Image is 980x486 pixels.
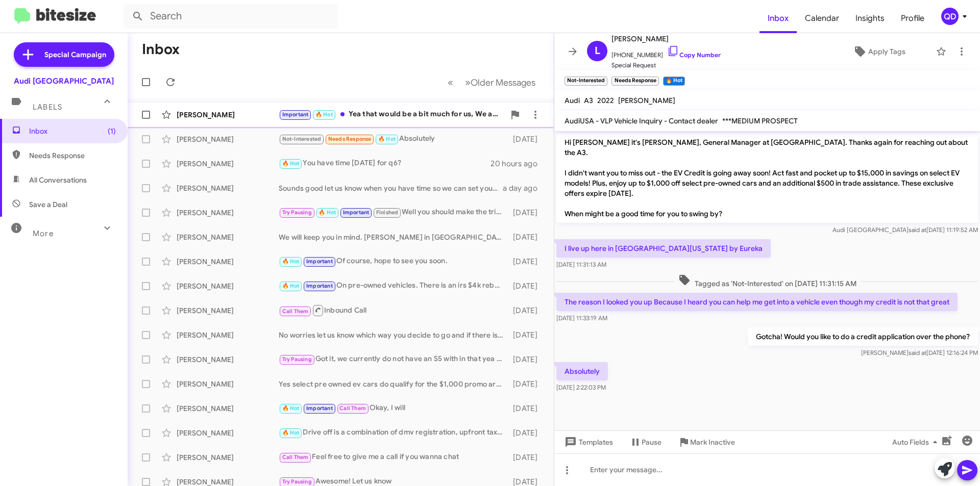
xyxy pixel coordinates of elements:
div: [PERSON_NAME] [177,159,279,169]
div: [DATE] [508,354,546,365]
div: Feel free to give me a call if you wanna chat [279,451,508,463]
h1: Inbox [142,41,180,58]
span: » [465,76,471,89]
div: [DATE] [508,208,546,218]
a: Special Campaign [14,42,114,67]
span: Try Pausing [282,478,312,485]
button: Auto Fields [884,433,949,451]
div: [PERSON_NAME] [177,232,279,242]
span: Apply Tags [868,42,905,61]
small: Not-Interested [565,76,607,86]
div: Inbound Call [279,304,508,317]
span: Call Them [282,454,309,461]
span: « [448,76,453,89]
button: Next [459,72,542,93]
div: [DATE] [508,330,546,340]
div: Audi [GEOGRAPHIC_DATA] [14,76,114,86]
div: [PERSON_NAME] [177,330,279,340]
span: Needs Response [29,150,116,161]
div: Drive off is a combination of dmv registration, upfront taxes and first month payment so that is ... [279,427,508,439]
button: QD [933,8,969,25]
span: 🔥 Hot [282,283,300,289]
span: Older Messages [471,77,535,88]
p: The reason I looked you up Because I heard you can help me get into a vehicle even though my cred... [556,293,958,311]
div: [PERSON_NAME] [177,257,279,267]
div: You have time [DATE] for q6? [279,158,491,169]
div: [PERSON_NAME] [177,305,279,316]
span: Call Them [282,308,309,315]
p: I live up here in [GEOGRAPHIC_DATA][US_STATE] by Eureka [556,239,771,258]
input: Search [124,4,338,29]
div: [PERSON_NAME] [177,379,279,389]
a: Insights [847,4,893,33]
div: Yes select pre owned ev cars do qualify for the $1,000 promo are you able to come in this weekend? [279,379,508,389]
span: 🔥 Hot [378,136,396,142]
div: [PERSON_NAME] [177,452,279,463]
span: (1) [108,126,116,136]
span: [DATE] 11:33:19 AM [556,314,607,322]
span: Mark Inactive [690,433,735,451]
nav: Page navigation example [442,72,542,93]
div: Absolutely [279,133,508,145]
div: [PERSON_NAME] [177,183,279,193]
span: Profile [893,4,933,33]
div: [DATE] [508,257,546,267]
a: Copy Number [667,51,721,59]
span: 🔥 Hot [315,111,333,118]
span: said at [909,226,926,234]
span: More [33,229,54,238]
span: 🔥 Hot [282,429,300,436]
div: Got it, we currently do not have an S5 with in that yea range but I will keep my eye out if we ev... [279,353,508,365]
small: 🔥 Hot [663,76,685,86]
span: Not-Interested [282,136,322,142]
p: Hi [PERSON_NAME] it's [PERSON_NAME], General Manager at [GEOGRAPHIC_DATA]. Thanks again for reach... [556,133,978,223]
div: QD [941,8,959,25]
span: Special Campaign [44,49,106,60]
div: [DATE] [508,305,546,316]
div: [PERSON_NAME] [177,354,279,365]
span: Templates [562,433,613,451]
div: [PERSON_NAME] [177,110,279,120]
span: Audi [565,96,580,105]
div: a day ago [503,183,546,193]
span: 🔥 Hot [282,258,300,265]
div: Well you should make the trip because we have agreed numbers even if you both show up at the same... [279,207,508,218]
span: Auto Fields [892,433,941,451]
span: Important [343,209,370,216]
span: Finished [376,209,399,216]
span: Special Request [611,60,721,70]
span: Audi [GEOGRAPHIC_DATA] [DATE] 11:19:52 AM [832,226,978,234]
div: [DATE] [508,379,546,389]
div: [DATE] [508,403,546,414]
span: 🔥 Hot [282,160,300,167]
button: Pause [621,433,670,451]
div: [PERSON_NAME] [177,403,279,414]
div: Of course, hope to see you soon. [279,255,508,267]
span: Save a Deal [29,199,67,210]
span: Calendar [797,4,847,33]
div: 20 hours ago [491,159,546,169]
span: [PERSON_NAME] [611,33,721,45]
p: Absolutely [556,362,608,380]
p: Gotcha! Would you like to do a credit application over the phone? [748,327,978,346]
div: [PERSON_NAME] [177,428,279,438]
a: Inbox [759,4,797,33]
span: [PERSON_NAME] [618,96,675,105]
button: Templates [554,433,621,451]
div: [DATE] [508,452,546,463]
span: said at [909,349,926,356]
div: [PERSON_NAME] [177,208,279,218]
span: A3 [584,96,593,105]
div: [PERSON_NAME] [177,134,279,144]
div: On pre-owned vehicles. There is an irs $4k rebate for people who qualify. [279,280,508,292]
span: ***MEDIUM PROSPECT [722,116,798,125]
span: Needs Response [328,136,372,142]
span: Labels [33,103,62,112]
div: [DATE] [508,428,546,438]
span: 🔥 Hot [318,209,336,216]
div: No worries let us know which way you decide to go and if there is anything we can do to help make... [279,330,508,340]
span: Important [282,111,309,118]
div: [DATE] [508,232,546,242]
span: [DATE] 2:22:03 PM [556,383,606,391]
